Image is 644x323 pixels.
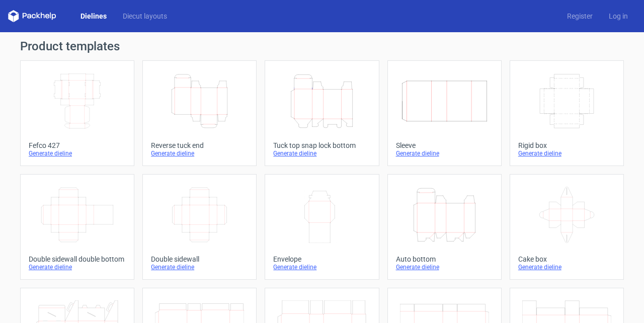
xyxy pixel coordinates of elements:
[29,141,126,149] div: Fefco 427
[142,174,257,280] a: Double sidewallGenerate dieline
[387,60,502,166] a: SleeveGenerate dieline
[20,174,134,280] a: Double sidewall double bottomGenerate dieline
[273,263,370,271] div: Generate dieline
[518,149,615,157] div: Generate dieline
[273,255,370,263] div: Envelope
[20,40,624,52] h1: Product templates
[387,174,502,280] a: Auto bottomGenerate dieline
[396,263,493,271] div: Generate dieline
[273,149,370,157] div: Generate dieline
[151,141,248,149] div: Reverse tuck end
[151,255,248,263] div: Double sidewall
[142,60,257,166] a: Reverse tuck endGenerate dieline
[265,174,379,280] a: EnvelopeGenerate dieline
[29,149,126,157] div: Generate dieline
[29,255,126,263] div: Double sidewall double bottom
[151,149,248,157] div: Generate dieline
[273,141,370,149] div: Tuck top snap lock bottom
[601,11,636,21] a: Log in
[510,60,624,166] a: Rigid boxGenerate dieline
[396,141,493,149] div: Sleeve
[510,174,624,280] a: Cake boxGenerate dieline
[518,141,615,149] div: Rigid box
[396,149,493,157] div: Generate dieline
[72,11,115,21] a: Dielines
[151,263,248,271] div: Generate dieline
[20,60,134,166] a: Fefco 427Generate dieline
[559,11,601,21] a: Register
[518,263,615,271] div: Generate dieline
[115,11,175,21] a: Diecut layouts
[265,60,379,166] a: Tuck top snap lock bottomGenerate dieline
[29,263,126,271] div: Generate dieline
[396,255,493,263] div: Auto bottom
[518,255,615,263] div: Cake box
